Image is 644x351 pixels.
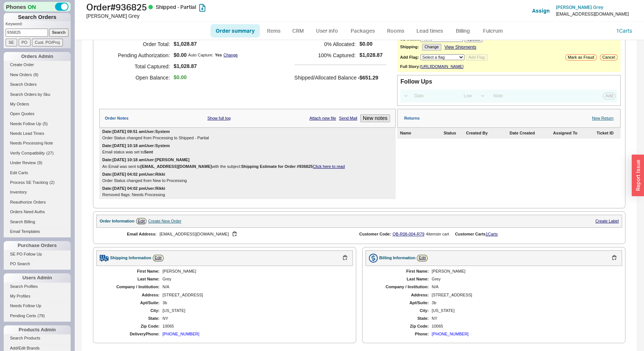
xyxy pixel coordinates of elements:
a: Inventory [4,188,71,196]
div: Grey [432,277,615,282]
b: Sent [144,150,153,154]
a: Show full log [207,116,231,121]
a: [URL][DOMAIN_NAME] [420,64,463,69]
a: Orders Need Auths [4,208,71,216]
a: Search Profiles [4,283,71,290]
a: My Profiles [4,292,71,300]
a: CRM [287,24,309,38]
a: Lead times [411,24,448,38]
div: Date: [DATE] 04:02 pm User: Rikki [102,172,165,177]
div: Create New Order [148,219,181,224]
div: Last Name: [373,277,429,282]
button: New notes [360,114,390,122]
div: Company / Institution: [373,285,429,289]
span: [PERSON_NAME] Grey [556,4,603,10]
div: NY [432,316,615,321]
div: Full Story: [400,64,420,69]
div: 10065 [432,324,615,329]
span: ( 2 ) [49,180,54,185]
a: Rooms [381,24,409,38]
div: Status [444,131,465,136]
div: Order Status changed from New to Processing [102,178,393,183]
a: Search Orders by Sku [4,91,71,98]
div: Purchase Orders [4,241,71,250]
input: Cust. PO/Proj [32,39,63,46]
div: 3b [432,300,615,305]
span: ( 27 ) [46,151,54,155]
div: [US_STATE] [432,308,615,313]
a: New Return [592,116,614,121]
a: View Shipments [444,45,476,50]
div: Address: [373,293,429,298]
input: Date [410,91,458,101]
a: Attach new file [309,116,336,121]
span: Mark as Fraud [568,55,594,60]
a: Order summary [210,24,260,38]
b: [EMAIL_ADDRESS][DOMAIN_NAME] [141,164,212,169]
p: Keyword: [6,21,71,29]
div: Auto Capture: [188,53,213,58]
span: $0.00 [360,41,383,47]
div: [PERSON_NAME] [162,269,345,274]
a: Under Review(9) [4,159,71,167]
a: PO Search [4,260,71,268]
a: Verify Compatibility(27) [4,149,71,157]
div: Date: [DATE] 04:02 pm User: Rikki [102,186,165,191]
div: Email Address: [108,232,157,237]
span: Add [605,93,613,98]
div: State: [373,316,429,321]
span: Needs Follow Up [10,121,41,126]
div: Users Admin [4,273,71,282]
div: [US_STATE] [162,308,345,313]
a: Needs Processing Note [4,139,71,147]
div: [STREET_ADDRESS] [432,293,615,298]
div: Address: [104,293,160,298]
a: Search Products [4,334,71,342]
div: Phone: [373,332,429,337]
a: Needs Follow Up [4,302,71,310]
a: Process SE Tracking(2) [4,179,71,186]
div: N/A [162,285,345,289]
div: State: [104,316,160,321]
span: Cancel [602,55,615,60]
b: Shipping Estimate for Order #936825 [241,164,313,169]
div: [EMAIL_ADDRESS][DOMAIN_NAME] [556,12,629,17]
div: Zip Code: [104,324,160,329]
div: NY [162,316,345,321]
div: Date Created [509,131,551,136]
div: Billing Information [379,256,415,260]
a: Edit [153,255,164,261]
div: Shipping Information [110,256,151,260]
div: 10065 [162,324,345,329]
a: Edit [136,218,147,224]
span: ( 79 ) [38,313,45,318]
a: Search Billing [4,218,71,226]
div: Created By [466,131,508,136]
div: City: [373,308,429,313]
h5: 100 % Captured: [294,50,356,61]
a: 1Carts [486,232,498,236]
span: $1,028.87 [174,41,238,47]
a: My Orders [4,100,71,108]
h5: Order Total: [109,39,170,50]
a: QB-R08-004-R79 [393,232,425,236]
a: Open Quotes [4,110,71,118]
a: Send Mail [339,116,357,121]
button: Cancel [600,54,618,61]
span: $0.00 [174,74,187,81]
div: An Email was sent to with the subject: [102,164,393,169]
div: Follow Ups [400,78,432,85]
div: Date: [DATE] 10:18 am User: System [102,143,170,148]
input: SE [6,39,17,46]
a: Edit [417,255,428,261]
div: [EMAIL_ADDRESS][DOMAIN_NAME] [160,231,347,238]
a: Needs Follow Up(5) [4,120,71,128]
div: Last Name: [104,277,160,282]
div: Email status was set to [102,150,393,155]
b: Add Flag: [400,55,419,59]
div: Order Notes [105,116,129,121]
a: User info [310,24,344,38]
a: SE PO Follow Up [4,250,71,258]
div: [PERSON_NAME] [432,269,615,274]
a: Billing [450,24,476,38]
